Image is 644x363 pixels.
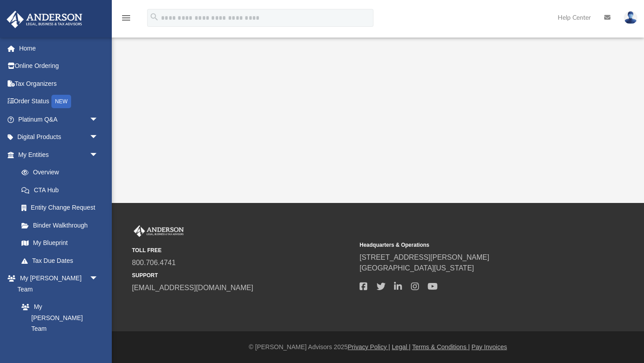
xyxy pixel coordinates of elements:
a: Pay Invoices [471,343,507,350]
a: Order StatusNEW [6,93,112,111]
a: CTA Hub [13,181,112,199]
span: arrow_drop_down [89,270,107,288]
i: search [149,12,159,22]
a: [STREET_ADDRESS][PERSON_NAME] [360,253,489,261]
a: My [PERSON_NAME] Team [13,298,103,338]
img: Anderson Advisors Platinum Portal [4,11,85,28]
a: My [PERSON_NAME] Teamarrow_drop_down [6,270,107,298]
span: arrow_drop_down [89,128,107,147]
small: TOLL FREE [132,246,353,254]
a: My Entitiesarrow_drop_down [6,146,112,164]
small: SUPPORT [132,271,353,279]
a: Privacy Policy | [348,343,390,350]
a: Terms & Conditions | [412,343,470,350]
a: My Blueprint [13,234,107,252]
a: menu [121,17,131,23]
a: Online Ordering [6,57,112,75]
a: [GEOGRAPHIC_DATA][US_STATE] [360,264,474,272]
a: Tax Due Dates [13,252,112,270]
a: Overview [13,164,112,181]
div: © [PERSON_NAME] Advisors 2025 [112,342,644,352]
a: Binder Walkthrough [13,216,112,234]
i: menu [121,13,131,23]
span: arrow_drop_down [89,146,107,164]
span: arrow_drop_down [89,110,107,129]
a: Tax Organizers [6,75,112,93]
img: Anderson Advisors Platinum Portal [132,225,186,237]
a: Digital Productsarrow_drop_down [6,128,112,146]
div: NEW [51,95,71,108]
a: 800.706.4741 [132,259,176,266]
img: User Pic [624,11,637,24]
small: Headquarters & Operations [360,241,581,249]
a: Legal | [392,343,411,350]
a: Home [6,39,112,57]
a: Platinum Q&Aarrow_drop_down [6,110,112,128]
a: [EMAIL_ADDRESS][DOMAIN_NAME] [132,284,253,291]
a: Entity Change Request [13,199,112,217]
